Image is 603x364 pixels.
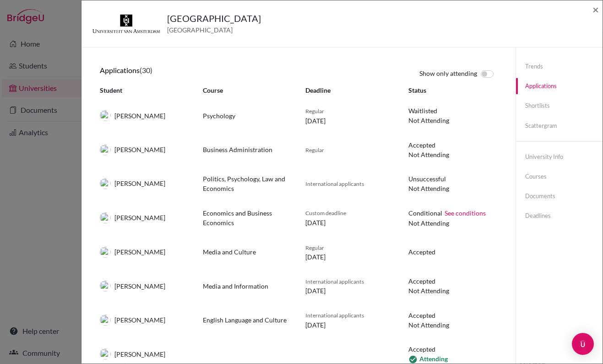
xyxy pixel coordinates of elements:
[93,348,196,359] div: [PERSON_NAME]
[196,111,299,121] div: Psychology
[408,175,446,183] span: Unsuccessful
[516,98,603,114] a: Shortlists
[305,244,324,251] span: Regular
[100,212,111,223] img: thumb_Gulara_Aliyeva.jpg
[305,210,346,216] span: Custom deadline
[100,178,111,189] img: thumb_941cba2b-c16e-4166-ae78-1a57331ea289.jpg
[299,208,402,227] div: [DATE]
[408,345,435,353] span: Accepted
[408,277,435,285] span: Accepted
[408,248,435,256] span: Accepted
[305,180,364,187] span: International applicants
[572,333,594,355] div: Open Intercom Messenger
[167,25,261,35] span: [GEOGRAPHIC_DATA]
[408,218,498,228] span: Not Attending
[408,354,498,364] span: Attending
[93,178,196,189] div: [PERSON_NAME]
[100,315,111,326] img: thumb_ccd4d993-c643-47bd-9fab-dc72df3de971.jpg
[299,85,402,95] div: Deadline
[92,11,160,36] img: nl_uva_p9o648rg.png
[196,85,299,95] div: Course
[408,184,498,193] span: Not Attending
[93,144,196,155] div: [PERSON_NAME]
[419,69,477,79] span: Show only attending
[516,208,603,224] a: Deadlines
[408,209,442,217] span: Conditional
[100,144,111,155] img: thumb_724a5e91-1183-40a0-826b-056c093a280d.jpg
[516,118,603,134] a: Scattergram
[100,348,111,359] img: thumb_Kayla_Erciyes.jpg
[516,78,603,94] a: Applications
[299,310,402,329] div: [DATE]
[516,169,603,185] a: Courses
[444,208,486,218] button: See conditions
[196,145,299,154] div: Business Administration
[100,280,111,291] img: thumb_ccd4d993-c643-47bd-9fab-dc72df3de971.jpg
[592,4,599,15] button: Close
[196,247,299,257] div: Media and Culture
[100,110,111,121] img: thumb_94707cc5-82bd-4f8b-8b96-abb37cbd077a.jpg
[100,247,111,258] img: thumb_Eileen_Barry.jpg
[93,315,196,326] div: [PERSON_NAME]
[196,315,299,325] div: English Language and Culture
[516,149,603,165] a: University info
[140,66,152,74] span: (30)
[305,278,364,285] span: International applicants
[408,150,498,159] span: Not Attending
[305,108,324,115] span: Regular
[299,106,402,125] div: [DATE]
[299,276,402,295] div: [DATE]
[196,281,299,291] div: Media and Information
[516,188,603,204] a: Documents
[305,312,364,319] span: International applicants
[305,147,324,153] span: Regular
[93,247,196,258] div: [PERSON_NAME]
[516,58,603,74] a: Trends
[196,208,299,227] div: Economics and Business Economics
[592,3,599,16] span: ×
[93,110,196,121] div: [PERSON_NAME]
[93,280,196,291] div: [PERSON_NAME]
[100,66,152,74] h6: Applications
[408,107,437,115] span: Waitlisted
[408,320,498,330] span: Not Attending
[408,116,498,125] span: Not Attending
[93,85,196,95] div: Student
[93,212,196,223] div: [PERSON_NAME]
[408,141,435,149] span: Accepted
[196,174,299,193] div: Politics, Psychology, Law and Economics
[299,243,402,262] div: [DATE]
[408,286,498,295] span: Not Attending
[167,11,261,25] h5: [GEOGRAPHIC_DATA]
[408,311,435,319] span: Accepted
[402,85,505,95] div: Status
